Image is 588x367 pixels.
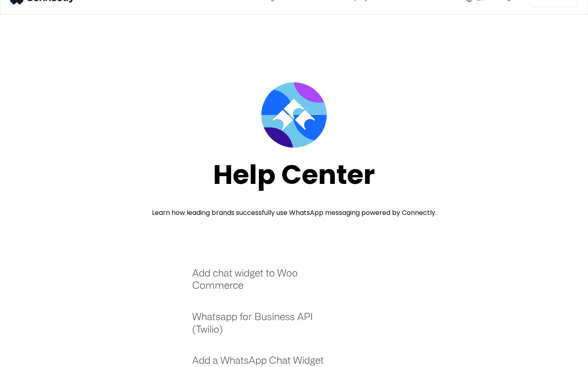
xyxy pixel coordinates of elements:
[8,353,49,364] aside: Language selected: English
[152,208,437,218] div: Learn how leading brands successfully use WhatsApp messaging powered by Connectly.
[16,353,49,364] ul: Language list
[192,267,335,300] a: Add chat widget to Woo Commerce
[192,310,335,343] a: Whatsapp for Business API (Twilio)
[213,160,375,190] div: Help Center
